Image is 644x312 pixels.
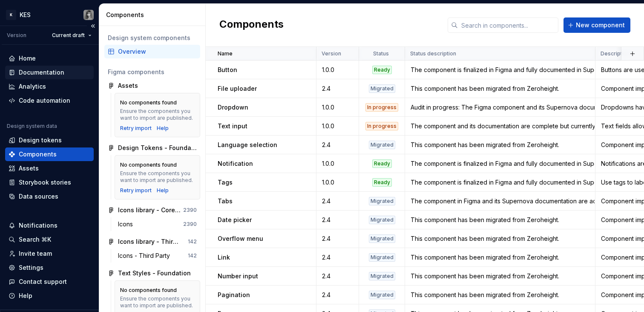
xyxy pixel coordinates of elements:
[19,96,70,105] div: Code automation
[218,216,252,224] p: Date picker
[5,176,94,189] a: Storybook stories
[369,141,395,149] div: Migrated
[104,141,200,155] a: Design Tokens - Foundation
[5,247,94,260] a: Invite team
[118,47,197,56] div: Overview
[157,187,169,194] a: Help
[5,66,94,79] a: Documentation
[218,291,250,299] p: Pagination
[317,216,358,224] div: 2.4
[19,54,36,63] div: Home
[369,216,395,224] div: Migrated
[369,197,395,205] div: Migrated
[19,192,58,201] div: Data sources
[108,68,197,76] div: Figma components
[405,103,595,112] div: Audit in progress: The Figma component and its Supernova documentation are undergoing a quality r...
[7,123,57,130] div: Design system data
[5,80,94,93] a: Analytics
[19,82,46,91] div: Analytics
[317,197,358,205] div: 2.4
[405,197,595,205] div: The component in Figma and its Supernova documentation are actively being improved.
[120,170,195,184] div: Ensure the components you want to import are published.
[118,237,181,246] div: Icons library - Third Party Icons
[372,178,392,187] div: Ready
[120,162,177,168] div: No components found
[218,178,233,187] p: Tags
[2,6,97,24] button: KKESKatarzyna Tomżyńska
[458,17,558,33] input: Search in components...
[218,253,230,262] p: Link
[183,207,197,214] div: 2390
[5,275,94,289] button: Contact support
[317,291,358,299] div: 2.4
[19,263,43,272] div: Settings
[104,203,200,217] a: Icons library - Core Icons2390
[405,159,595,168] div: The component is finalized in Figma and fully documented in Supernova.
[115,217,200,231] a: Icons2390
[19,150,57,159] div: Components
[87,20,99,32] button: Collapse sidebar
[120,287,177,294] div: No components found
[405,253,595,262] div: This component has been migrated from Zeroheight.
[120,99,177,106] div: No components found
[317,234,358,243] div: 2.4
[405,216,595,224] div: This component has been migrated from Zeroheight.
[218,234,263,243] p: Overflow menu
[19,277,67,286] div: Contact support
[322,50,341,57] p: Version
[52,32,85,39] span: Current draft
[317,141,358,149] div: 2.4
[372,159,392,168] div: Ready
[48,29,95,41] button: Current draft
[5,233,94,246] button: Search ⌘K
[19,164,39,173] div: Assets
[120,125,152,132] button: Retry import
[317,253,358,262] div: 2.4
[405,178,595,187] div: The component is finalized in Figma and fully documented in Supernova.
[106,11,202,19] div: Components
[118,269,191,277] div: Text Styles - Foundation
[118,251,173,260] div: Icons - Third Party
[218,66,237,74] p: Button
[405,122,595,130] div: The component and its documentation are complete but currently undergoing internal review.
[369,291,395,299] div: Migrated
[369,272,395,280] div: Migrated
[218,197,233,205] p: Tabs
[601,50,630,57] p: Description
[120,187,152,194] button: Retry import
[5,162,94,175] a: Assets
[19,178,71,187] div: Storybook stories
[19,136,62,144] div: Design tokens
[104,79,200,92] a: Assets
[5,52,94,65] a: Home
[5,261,94,274] a: Settings
[576,21,625,29] span: New component
[405,291,595,299] div: This component has been migrated from Zeroheight.
[5,133,94,147] a: Design tokens
[118,144,197,152] div: Design Tokens - Foundation
[369,84,395,93] div: Migrated
[372,66,392,74] div: Ready
[317,159,358,168] div: 1.0.0
[6,10,16,20] div: K
[219,17,284,33] h2: Components
[108,34,197,42] div: Design system components
[120,108,195,121] div: Ensure the components you want to import are published.
[19,292,32,300] div: Help
[19,235,51,244] div: Search ⌘K
[405,66,595,74] div: The component is finalized in Figma and fully documented in Supernova.
[188,238,197,245] div: 142
[7,32,26,39] div: Version
[218,159,253,168] p: Notification
[405,272,595,280] div: This component has been migrated from Zeroheight.
[157,125,169,132] a: Help
[317,66,358,74] div: 1.0.0
[5,94,94,107] a: Code automation
[19,221,57,230] div: Notifications
[410,50,456,57] p: Status description
[369,234,395,243] div: Migrated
